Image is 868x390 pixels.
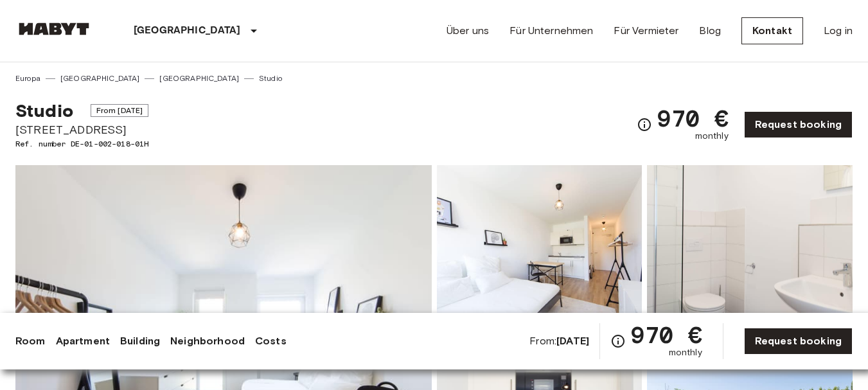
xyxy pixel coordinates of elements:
[159,73,239,84] a: [GEOGRAPHIC_DATA]
[824,23,853,39] a: Log in
[744,111,853,138] a: Request booking
[134,23,241,39] p: [GEOGRAPHIC_DATA]
[15,22,93,35] img: Habyt
[556,335,589,347] b: [DATE]
[15,333,46,349] a: Room
[170,333,245,349] a: Neighborhood
[15,121,148,138] span: [STREET_ADDRESS]
[631,323,702,346] span: 970 €
[647,165,853,333] img: Picture of unit DE-01-002-018-01H
[259,73,282,84] a: Studio
[637,117,652,132] svg: Check cost overview for full price breakdown. Please note that discounts apply to new joiners onl...
[614,23,678,39] a: Für Vermieter
[610,333,626,349] svg: Check cost overview for full price breakdown. Please note that discounts apply to new joiners onl...
[15,138,148,150] span: Ref. number DE-01-002-018-01H
[744,328,853,355] a: Request booking
[669,346,702,359] span: monthly
[695,130,729,143] span: monthly
[56,333,110,349] a: Apartment
[60,73,140,84] a: [GEOGRAPHIC_DATA]
[15,73,40,84] a: Europa
[509,23,593,39] a: Für Unternehmen
[741,17,803,44] a: Kontakt
[529,334,589,348] span: From:
[447,23,489,39] a: Über uns
[437,165,642,333] img: Picture of unit DE-01-002-018-01H
[91,104,149,117] span: From [DATE]
[255,333,287,349] a: Costs
[657,107,729,130] span: 970 €
[120,333,160,349] a: Building
[15,100,73,121] span: Studio
[699,23,721,39] a: Blog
